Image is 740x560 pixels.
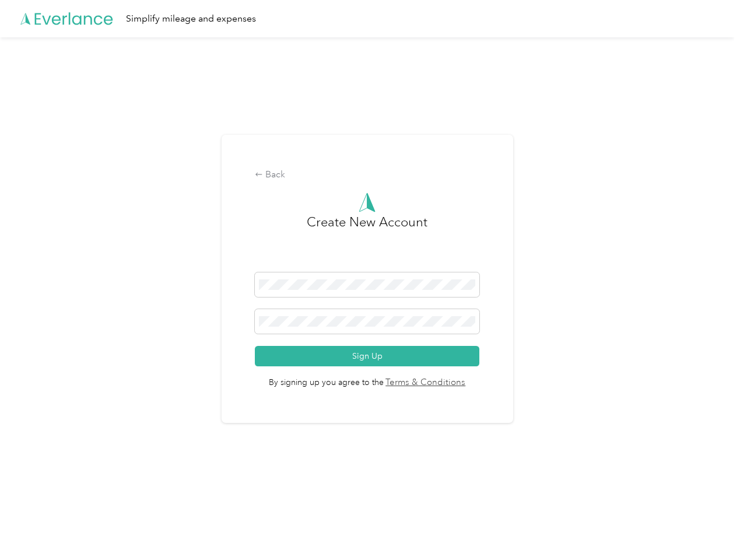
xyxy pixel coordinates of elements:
[255,366,479,390] span: By signing up you agree to the
[255,346,479,366] button: Sign Up
[384,376,466,390] a: Terms & Conditions
[307,212,427,272] h3: Create New Account
[126,12,256,26] div: Simplify mileage and expenses
[255,168,479,182] div: Back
